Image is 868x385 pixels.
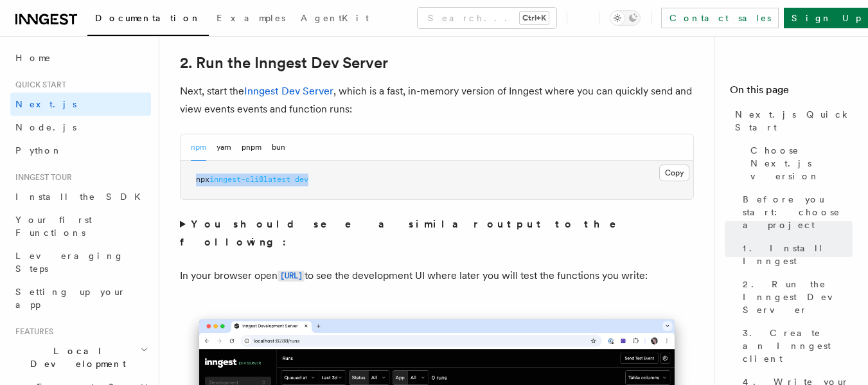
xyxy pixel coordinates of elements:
span: Next.js Quick Start [735,108,853,134]
a: 1. Install Inngest [738,237,853,273]
a: Install the SDK [10,185,151,208]
a: 2. Run the Inngest Dev Server [738,273,853,321]
button: bun [272,134,285,161]
a: Setting up your app [10,280,151,316]
a: Before you start: choose a project [738,188,853,237]
span: Home [15,51,51,64]
span: Inngest tour [10,172,72,183]
span: npx [196,175,209,184]
span: 2. Run the Inngest Dev Server [743,278,853,316]
span: Documentation [95,13,201,23]
a: Next.js [10,93,151,116]
p: Next, start the , which is a fast, in-memory version of Inngest where you can quickly send and vi... [180,82,694,118]
span: Leveraging Steps [15,251,124,274]
button: Local Development [10,339,151,375]
button: npm [191,134,206,161]
span: Your first Functions [15,215,92,238]
span: Next.js [15,99,76,109]
span: Setting up your app [15,287,126,310]
span: Examples [217,13,285,23]
span: dev [295,175,308,184]
span: Choose Next.js version [750,144,853,183]
span: Python [15,145,62,156]
button: Toggle dark mode [610,10,641,26]
button: yarn [217,134,231,161]
span: Before you start: choose a project [743,193,853,231]
span: AgentKit [301,13,369,23]
a: Your first Functions [10,208,151,244]
span: Features [10,327,53,337]
button: Copy [659,165,689,181]
a: Examples [209,4,293,35]
a: Home [10,46,151,69]
span: Quick start [10,80,66,90]
a: Choose Next.js version [745,139,853,188]
a: Node.js [10,116,151,139]
a: Python [10,139,151,162]
a: Leveraging Steps [10,244,151,280]
span: Local Development [10,345,140,370]
a: 3. Create an Inngest client [738,321,853,370]
span: 3. Create an Inngest client [743,327,853,365]
kbd: Ctrl+K [520,12,549,24]
summary: You should see a similar output to the following: [180,215,694,251]
a: [URL] [278,269,305,282]
span: Node.js [15,122,76,132]
a: 2. Run the Inngest Dev Server [180,54,388,72]
span: Install the SDK [15,192,148,202]
h4: On this page [730,82,853,103]
strong: You should see a similar output to the following: [180,218,634,248]
a: Next.js Quick Start [730,103,853,139]
a: Documentation [87,4,209,36]
span: 1. Install Inngest [743,242,853,267]
button: pnpm [242,134,261,161]
span: inngest-cli@latest [209,175,290,184]
p: In your browser open to see the development UI where later you will test the functions you write: [180,267,694,285]
button: Search...Ctrl+K [418,8,556,28]
a: AgentKit [293,4,376,35]
a: Contact sales [661,8,779,28]
code: [URL] [278,271,305,282]
a: Inngest Dev Server [244,85,333,97]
